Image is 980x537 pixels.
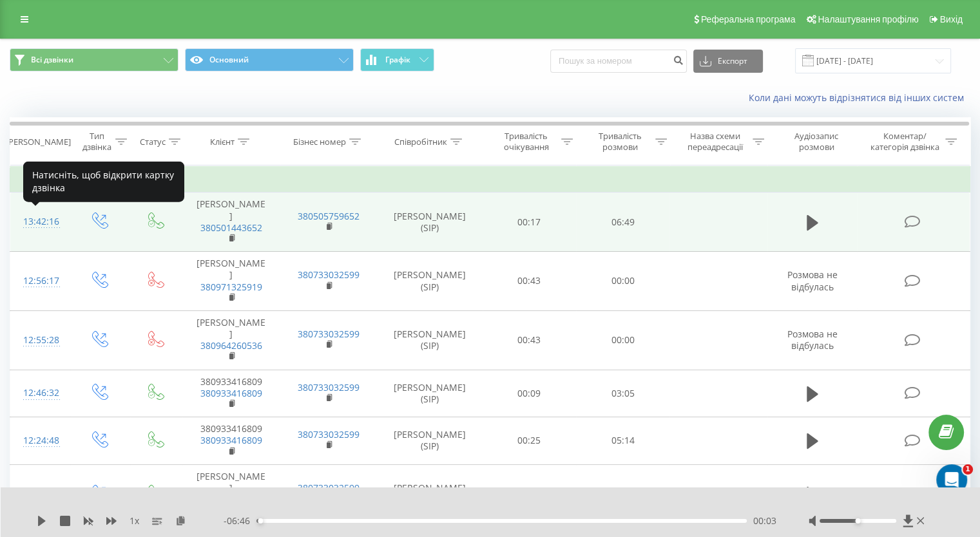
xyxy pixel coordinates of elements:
a: 380733032599 [298,482,360,494]
span: Розмова не відбулась [787,328,838,352]
div: Співробітник [394,137,447,147]
td: 06:49 [576,193,669,252]
span: Розмова не відбулась [787,268,838,292]
td: 380933416809 [182,417,280,465]
button: Основний [185,48,354,71]
div: Аудіозапис розмови [779,131,854,153]
td: [PERSON_NAME] [182,252,280,311]
span: - 06:46 [224,514,256,527]
td: 00:00 [576,252,669,311]
div: Тривалість очікування [494,131,559,153]
button: Експорт [693,50,763,73]
a: Коли дані можуть відрізнятися вiд інших систем [749,91,970,104]
div: Статус [140,137,166,147]
td: [PERSON_NAME] (SIP) [378,310,483,370]
td: [PERSON_NAME] (SIP) [378,370,483,417]
div: 12:56:17 [23,268,57,294]
div: Тривалість розмови [588,131,652,153]
td: [PERSON_NAME] (SIP) [378,193,483,252]
td: 00:43 [483,252,576,311]
a: 380733032599 [298,328,360,340]
td: [PERSON_NAME] (SIP) [378,252,483,311]
div: Клієнт [210,137,235,147]
td: 380933416809 [182,370,280,417]
div: [PERSON_NAME] [6,137,71,147]
div: Натисніть, щоб відкрити картку дзвінка [23,161,184,202]
span: 1 x [130,514,139,527]
td: [PERSON_NAME] (SIP) [378,417,483,465]
div: 13:42:16 [23,209,57,234]
td: 00:10 [483,464,576,523]
div: 12:46:32 [23,381,57,406]
iframe: Intercom live chat [936,464,967,495]
td: [PERSON_NAME] [182,193,280,252]
a: 380933416809 [200,434,262,446]
div: 12:15:47 [23,482,57,507]
a: 380733032599 [298,428,360,440]
a: 380971325919 [200,281,262,293]
span: Налаштування профілю [818,14,918,24]
td: 03:05 [576,370,669,417]
span: 00:03 [753,514,776,527]
td: 01:09 [576,464,669,523]
td: [PERSON_NAME] (SIP) [378,464,483,523]
td: 05:14 [576,417,669,465]
div: 12:55:28 [23,328,57,353]
td: 00:17 [483,193,576,252]
a: 380733032599 [298,381,360,393]
a: 380933416809 [200,387,262,399]
div: Коментар/категорія дзвінка [867,131,942,153]
td: Сьогодні [10,167,970,193]
a: 380501443652 [200,221,262,234]
div: Accessibility label [258,518,263,523]
div: Назва схеми переадресації [682,131,749,153]
span: Всі дзвінки [31,55,73,65]
div: Бізнес номер [293,137,346,147]
button: Графік [360,48,434,71]
a: 380733032599 [298,268,360,281]
input: Пошук за номером [550,50,687,73]
span: 1 [963,464,973,475]
a: 380964260536 [200,339,262,352]
div: Тип дзвінка [81,131,111,153]
div: Accessibility label [855,518,860,523]
td: 00:09 [483,370,576,417]
span: Графік [385,55,410,64]
td: [PERSON_NAME] [182,464,280,523]
td: 00:00 [576,310,669,370]
span: Реферальна програма [701,14,796,24]
div: 12:24:48 [23,428,57,453]
td: [PERSON_NAME] [182,310,280,370]
button: Всі дзвінки [10,48,178,71]
a: 380505759652 [298,210,360,222]
td: 00:43 [483,310,576,370]
td: 00:25 [483,417,576,465]
span: Вихід [940,14,963,24]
